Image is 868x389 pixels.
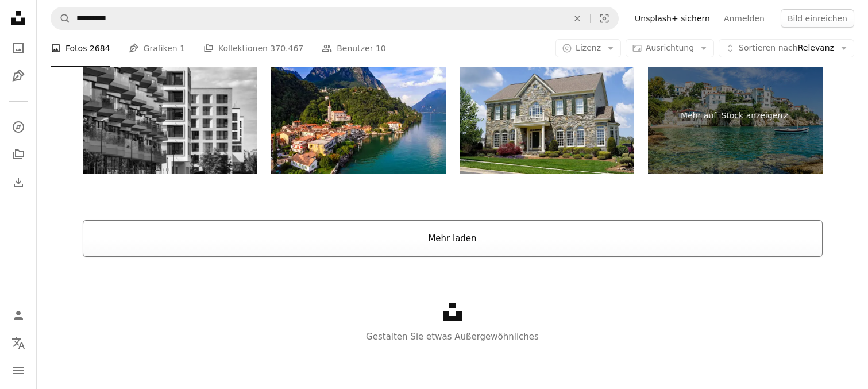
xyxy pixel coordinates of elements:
[648,58,823,175] a: Mehr auf iStock anzeigen↗
[83,58,257,175] img: facades of new modern residential architecture in central berlin
[781,9,854,28] button: Bild einreichen
[83,220,823,257] button: Mehr laden
[646,43,694,52] span: Ausrichtung
[719,39,854,57] button: Sortieren nachRelevanz
[203,30,303,67] a: Kollektionen 370.467
[7,359,30,382] button: Menü
[7,332,30,355] button: Sprache
[591,7,618,29] button: Visuelle Suche
[565,7,590,29] button: Löschen
[576,43,601,52] span: Lizenz
[739,43,834,54] span: Relevanz
[271,58,446,175] img: Italien, die schönsten malerischen Dörfer in der Nähe des Sees. Lago di Lugano, wunderschönes Val...
[7,64,30,87] a: Grafiken
[7,115,30,138] a: Entdecken
[626,39,714,57] button: Ausrichtung
[180,42,185,55] span: 1
[460,58,634,175] img: Der Stone einzelne Familie vor Haus und Heim Vorstadthotels in Maryland
[739,43,798,52] span: Sortieren nach
[7,7,30,32] a: Startseite — Unsplash
[717,9,771,28] a: Anmelden
[376,42,386,55] span: 10
[628,9,717,28] a: Unsplash+ sichern
[7,304,30,327] a: Anmelden / Registrieren
[322,30,385,67] a: Benutzer 10
[51,7,619,30] form: Finden Sie Bildmaterial auf der ganzen Webseite
[37,330,868,344] p: Gestalten Sie etwas Außergewöhnliches
[7,37,30,60] a: Fotos
[555,39,621,57] button: Lizenz
[51,7,71,29] button: Unsplash suchen
[7,171,30,194] a: Bisherige Downloads
[7,143,30,166] a: Kollektionen
[129,30,185,67] a: Grafiken 1
[270,42,303,55] span: 370.467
